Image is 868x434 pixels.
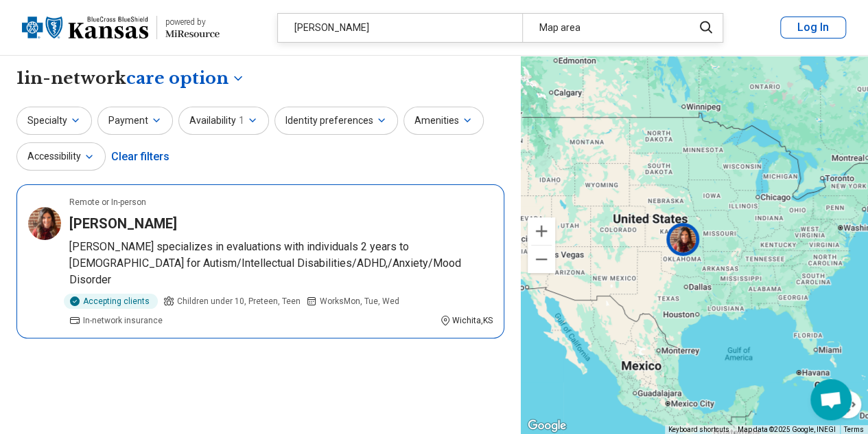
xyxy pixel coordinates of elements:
button: Care options [126,67,245,90]
span: In-network insurance [83,314,163,327]
button: Accessibility [16,142,106,171]
p: Remote or In-person [69,196,146,208]
span: Children under 10, Preteen, Teen [177,295,301,307]
div: Clear filters [111,140,169,173]
div: Wichita , KS [440,314,493,327]
h1: 1 in-network [16,67,245,90]
span: care option [126,67,228,90]
button: Log In [780,17,846,39]
span: Works Mon, Tue, Wed [320,295,399,307]
div: Accepting clients [64,294,158,309]
button: Specialty [16,107,92,135]
button: Availability1 [178,107,269,135]
div: powered by [165,16,220,28]
button: Zoom out [528,246,555,273]
button: Zoom in [528,217,555,245]
div: Map area [522,14,685,42]
p: [PERSON_NAME] specializes in evaluations with individuals 2 years to [DEMOGRAPHIC_DATA] for Autis... [69,239,493,288]
button: Amenities [403,107,484,135]
img: Blue Cross Blue Shield Kansas [22,11,148,44]
a: Blue Cross Blue Shield Kansaspowered by [22,11,220,44]
button: Payment [97,107,173,135]
div: [PERSON_NAME] [278,14,522,42]
a: Open chat [810,379,852,420]
a: Terms [844,426,864,433]
h3: [PERSON_NAME] [69,214,177,233]
span: 1 [239,113,244,128]
span: Map data ©2025 Google, INEGI [738,426,836,433]
button: Identity preferences [274,107,398,135]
